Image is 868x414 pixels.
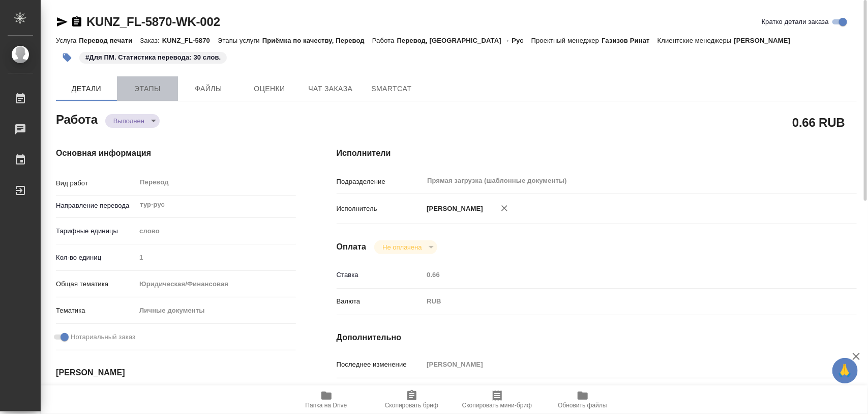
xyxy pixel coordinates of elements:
p: Общая тематика [56,279,136,289]
span: Обновить файлы [558,402,607,409]
p: Направление перевода [56,201,136,211]
span: Оценки [245,82,294,95]
span: Этапы [123,82,172,95]
p: Заказ: [140,37,162,44]
p: Последнее изменение [337,360,424,370]
div: Выполнен [105,114,160,128]
p: Приёмка по качеству, Перевод [262,37,372,44]
p: Этапы услуги [218,37,262,44]
p: Клиентские менеджеры [657,37,734,44]
span: Детали [62,82,111,95]
p: Ставка [337,270,424,280]
div: RUB [423,293,813,310]
button: Не оплачена [379,243,425,252]
div: Личные документы [136,302,295,319]
h4: Исполнители [337,147,857,159]
span: Скопировать бриф [385,402,438,409]
h4: [PERSON_NAME] [56,367,296,379]
p: Кол-во единиц [56,253,136,263]
button: Обновить файлы [540,385,625,414]
h2: Работа [56,109,98,128]
p: Перевод, [GEOGRAPHIC_DATA] → Рус [397,37,531,44]
span: Кратко детали заказа [762,17,829,27]
button: Скопировать мини-бриф [455,385,540,414]
button: Папка на Drive [284,385,369,414]
input: Пустое поле [423,357,813,372]
p: Исполнитель [337,204,424,214]
span: 🙏 [836,360,854,381]
p: [PERSON_NAME] [734,37,798,44]
p: Проектный менеджер [531,37,602,44]
button: Выполнен [110,117,147,125]
span: Для ПМ. Статистика перевода: 30 слов. [78,52,228,61]
button: Скопировать ссылку [71,16,83,28]
span: Файлы [184,82,233,95]
button: Удалить исполнителя [493,197,516,219]
h4: Дополнительно [337,332,857,344]
p: Подразделение [337,177,424,187]
p: Газизов Ринат [602,37,657,44]
p: Работа [372,37,397,44]
input: Пустое поле [136,250,295,265]
p: Тарифные единицы [56,226,136,236]
input: Пустое поле [423,267,813,282]
span: Чат заказа [306,82,355,95]
button: Скопировать ссылку для ЯМессенджера [56,16,68,28]
span: SmartCat [367,82,416,95]
div: слово [136,223,295,240]
p: KUNZ_FL-5870 [162,37,218,44]
p: Тематика [56,306,136,316]
button: Добавить тэг [56,46,78,69]
button: 🙏 [832,358,858,383]
p: Валюта [337,296,424,307]
p: Перевод печати [79,37,140,44]
p: [PERSON_NAME] [423,204,483,214]
p: Вид работ [56,178,136,188]
a: KUNZ_FL-5870-WK-002 [86,15,220,29]
h4: Оплата [337,241,367,253]
span: Скопировать мини-бриф [462,402,532,409]
div: Юридическая/Финансовая [136,275,295,293]
h4: Основная информация [56,147,296,159]
p: Услуга [56,37,79,44]
div: Выполнен [374,240,437,254]
span: Папка на Drive [306,402,347,409]
button: Скопировать бриф [369,385,455,414]
h2: 0.66 RUB [792,114,845,131]
p: #Для ПМ. Статистика перевода: 30 слов. [85,52,221,63]
span: Нотариальный заказ [71,332,135,342]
